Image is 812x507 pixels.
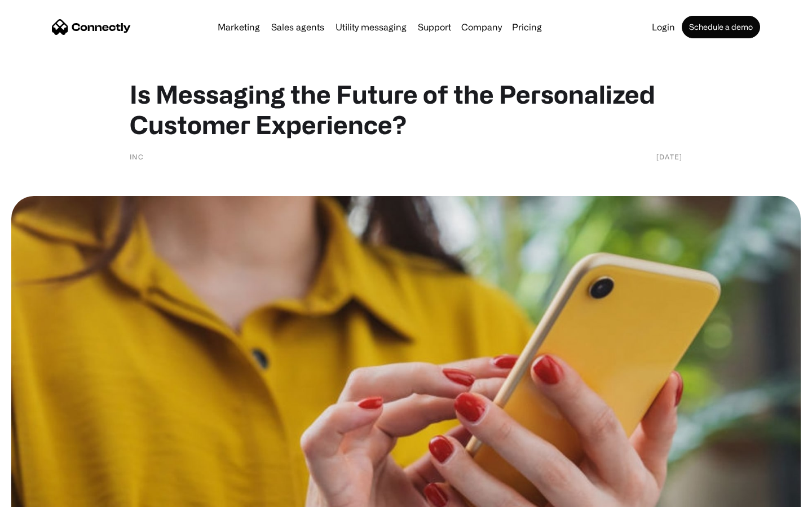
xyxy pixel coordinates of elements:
[647,23,679,32] a: Login
[130,151,144,162] div: Inc
[213,23,264,32] a: Marketing
[507,23,546,32] a: Pricing
[461,19,502,35] div: Company
[267,23,329,32] a: Sales agents
[11,487,68,503] aside: Language selected: English
[23,487,68,503] ul: Language list
[413,23,456,32] a: Support
[130,79,682,140] h1: Is Messaging the Future of the Personalized Customer Experience?
[656,151,682,162] div: [DATE]
[682,16,760,38] a: Schedule a demo
[331,23,411,32] a: Utility messaging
